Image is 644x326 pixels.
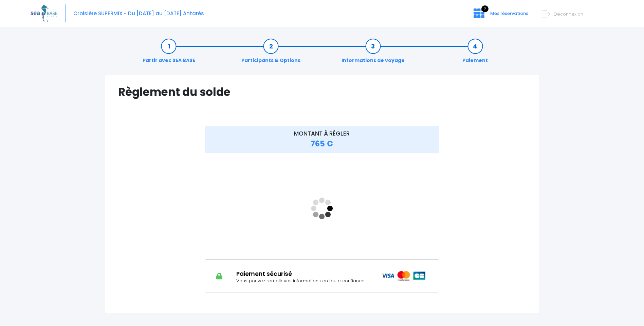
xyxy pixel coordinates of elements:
[238,43,304,64] a: Participants & Options
[338,43,408,64] a: Informations de voyage
[311,139,333,149] span: 765 €
[294,129,350,138] span: MONTANT À RÉGLER
[139,43,199,64] a: Partir avec SEA BASE
[118,85,526,99] h1: Règlement du solde
[481,5,489,12] span: 2
[236,270,371,277] h2: Paiement sécurisé
[468,13,532,19] a: 2 Mes réservations
[382,271,426,281] img: icons_paiement_securise@2x.png
[459,43,491,64] a: Paiement
[205,158,439,259] iframe: <!-- //required -->
[236,278,365,284] span: Vous pouvez remplir vos informations en toute confiance.
[554,11,583,17] span: Déconnexion
[73,10,204,17] span: Croisière SUPERMIX - Du [DATE] au [DATE] Antarès
[490,10,528,17] span: Mes réservations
